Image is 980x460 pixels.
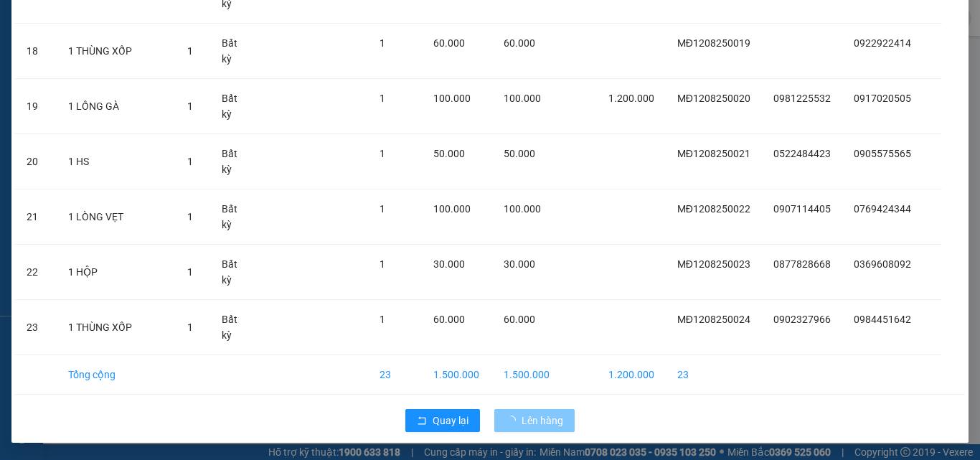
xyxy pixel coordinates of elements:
[433,413,468,428] span: Quay lại
[380,93,385,104] span: 1
[405,409,480,432] button: rollbackQuay lại
[597,355,666,395] td: 1.200.000
[492,355,561,395] td: 1.500.000
[433,314,465,325] span: 60.000
[380,148,385,159] span: 1
[677,203,750,215] span: MĐ1208250022
[123,12,223,47] div: VP Đắk Lắk
[15,189,57,245] td: 21
[380,258,385,270] span: 1
[773,203,831,215] span: 0907114405
[187,266,193,278] span: 1
[504,314,535,325] span: 60.000
[57,134,176,189] td: 1 HS
[187,45,193,57] span: 1
[504,258,535,270] span: 30.000
[433,148,465,159] span: 50.000
[187,321,193,333] span: 1
[433,93,471,104] span: 100.000
[854,148,911,159] span: 0905575565
[210,24,259,79] td: Bất kỳ
[666,355,762,395] td: 23
[15,245,57,300] td: 22
[12,47,113,67] div: 0902327966
[433,37,465,49] span: 60.000
[123,14,157,29] span: Nhận:
[210,245,259,300] td: Bất kỳ
[417,416,427,427] span: rollback
[187,156,193,167] span: 1
[773,258,831,270] span: 0877828668
[677,37,750,49] span: MĐ1208250019
[677,314,750,325] span: MĐ1208250024
[494,409,575,432] button: Lên hàng
[854,258,911,270] span: 0369608092
[368,355,422,395] td: 23
[210,189,259,245] td: Bất kỳ
[15,79,57,134] td: 19
[210,300,259,355] td: Bất kỳ
[15,24,57,79] td: 18
[123,47,223,67] div: 0984451642
[380,37,385,49] span: 1
[504,148,535,159] span: 50.000
[12,14,34,29] span: Gửi:
[504,203,541,215] span: 100.000
[433,258,465,270] span: 30.000
[504,93,541,104] span: 100.000
[522,413,563,428] span: Lên hàng
[57,300,176,355] td: 1 THÙNG XỐP
[210,134,259,189] td: Bất kỳ
[380,314,385,325] span: 1
[773,148,831,159] span: 0522484423
[187,100,193,112] span: 1
[15,300,57,355] td: 23
[11,77,33,92] span: CR :
[57,24,176,79] td: 1 THÙNG XỐP
[854,314,911,325] span: 0984451642
[210,79,259,134] td: Bất kỳ
[504,37,535,49] span: 60.000
[677,93,750,104] span: MĐ1208250020
[677,258,750,270] span: MĐ1208250023
[12,12,113,47] div: Bến xe Miền Đông
[422,355,492,395] td: 1.500.000
[608,93,654,104] span: 1.200.000
[57,355,176,395] td: Tổng cộng
[773,314,831,325] span: 0902327966
[57,245,176,300] td: 1 HỘP
[15,134,57,189] td: 20
[677,148,750,159] span: MĐ1208250021
[433,203,471,215] span: 100.000
[854,203,911,215] span: 0769424344
[57,79,176,134] td: 1 LỒNG GÀ
[773,93,831,104] span: 0981225532
[57,189,176,245] td: 1 LÒNG VẸT
[12,101,223,137] div: Tên hàng: 1 THÙNG XỐP ( : 1 )
[11,75,115,93] div: 60.000
[854,37,911,49] span: 0922922414
[506,416,522,426] span: loading
[854,93,911,104] span: 0917020505
[187,211,193,222] span: 1
[380,203,385,215] span: 1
